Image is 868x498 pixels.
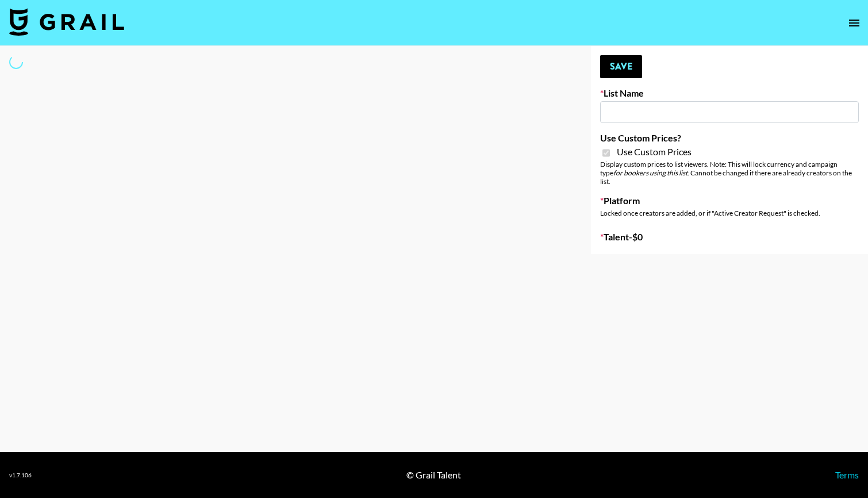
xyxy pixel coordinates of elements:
label: Talent - $ 0 [600,231,859,243]
em: for bookers using this list [613,168,688,177]
label: List Name [600,87,859,99]
div: Locked once creators are added, or if "Active Creator Request" is checked. [600,209,859,217]
div: Display custom prices to list viewers. Note: This will lock currency and campaign type . Cannot b... [600,160,859,186]
div: © Grail Talent [406,469,461,481]
span: Use Custom Prices [617,146,692,158]
img: Grail Talent [9,8,124,36]
label: Use Custom Prices? [600,132,859,144]
label: Platform [600,195,859,206]
button: Save [600,55,642,78]
a: Terms [835,469,859,480]
div: v 1.7.106 [9,472,32,479]
button: open drawer [843,12,866,35]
